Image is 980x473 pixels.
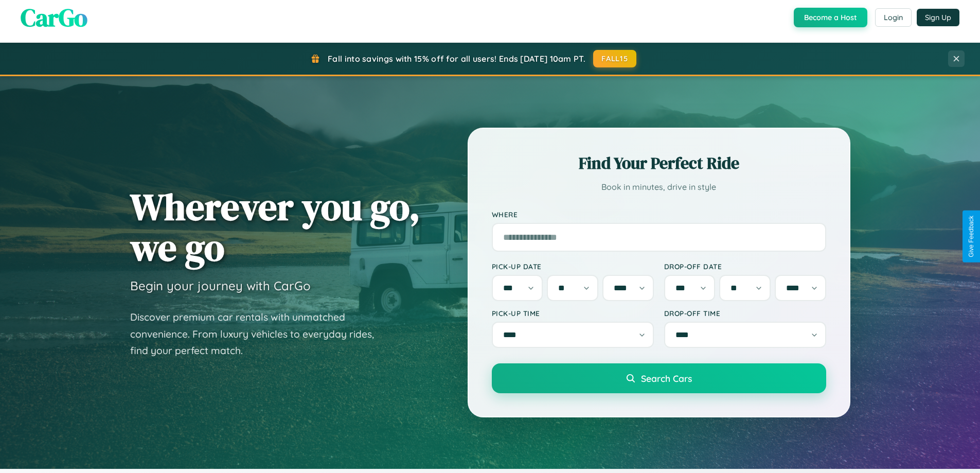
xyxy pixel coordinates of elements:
span: Fall into savings with 15% off for all users! Ends [DATE] 10am PT. [328,54,585,64]
span: CarGo [21,1,87,34]
h2: Find Your Perfect Ride [492,152,826,174]
label: Drop-off Date [664,262,826,271]
button: Search Cars [492,363,826,393]
button: Login [875,8,912,27]
div: Give Feedback [968,216,975,257]
button: Sign Up [917,9,959,26]
label: Pick-up Time [492,309,654,318]
button: FALL15 [593,50,636,67]
label: Where [492,210,826,219]
h3: Begin your journey with CarGo [130,278,311,293]
label: Drop-off Time [664,309,826,318]
label: Pick-up Date [492,262,654,271]
button: Become a Host [794,8,867,27]
h1: Wherever you go, we go [130,186,420,268]
p: Discover premium car rentals with unmatched convenience. From luxury vehicles to everyday rides, ... [130,309,387,359]
p: Book in minutes, drive in style [492,180,826,195]
span: Search Cars [641,373,692,384]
